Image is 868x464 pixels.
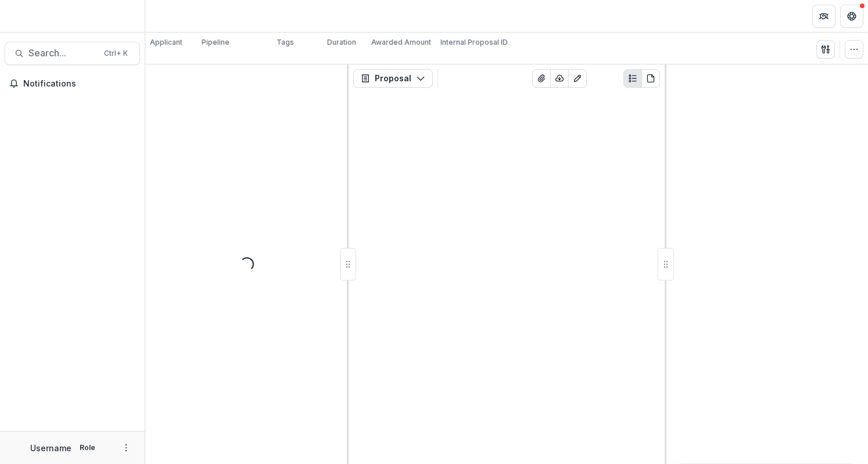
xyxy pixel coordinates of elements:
button: More [119,441,133,455]
button: Notifications [5,74,140,93]
button: View Attached Files [532,69,551,88]
p: Duration [327,37,356,48]
button: Plaintext view [623,69,642,88]
span: Search... [28,48,97,59]
p: Applicant [150,37,182,48]
p: Tags [277,37,294,48]
button: Proposal [353,69,433,88]
p: Username [30,442,71,454]
button: Search... [5,42,140,65]
button: Edit as form [568,69,587,88]
p: Role [76,443,99,453]
button: Get Help [840,5,863,28]
div: Ctrl + K [102,47,130,60]
p: Pipeline [202,37,229,48]
button: PDF view [641,69,660,88]
p: Awarded Amount [371,37,431,48]
button: Partners [812,5,835,28]
span: Notifications [23,79,135,89]
p: Internal Proposal ID [440,37,508,48]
